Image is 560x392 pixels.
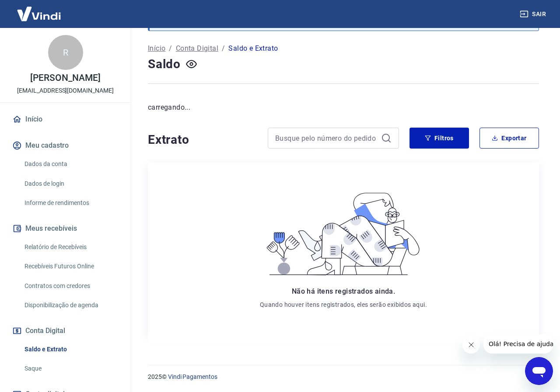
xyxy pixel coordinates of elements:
h4: Saldo [148,56,181,73]
a: Saldo e Extrato [21,340,120,358]
p: [PERSON_NAME] [30,73,100,83]
a: Conta Digital [176,43,218,54]
a: Informe de rendimentos [21,194,120,212]
iframe: Fechar mensagem [462,336,480,354]
a: Início [10,110,120,129]
h4: Extrato [148,131,257,149]
p: Quando houver itens registrados, eles serão exibidos aqui. [260,300,427,309]
a: Contratos com credores [21,277,120,295]
a: Disponibilização de agenda [21,296,120,314]
a: Dados da conta [21,155,120,173]
p: 2025 © [148,372,539,382]
input: Busque pelo número do pedido [275,132,378,145]
p: / [222,43,225,54]
button: Sair [518,6,549,22]
a: Relatório de Recebíveis [21,238,120,256]
a: Dados de login [21,175,120,193]
span: Não há itens registrados ainda. [292,287,395,295]
button: Exportar [479,128,539,149]
button: Conta Digital [10,321,120,340]
iframe: Botão para abrir a janela de mensagens [525,357,553,385]
a: Saque [21,360,120,378]
iframe: Mensagem da empresa [483,334,553,354]
span: Olá! Precisa de ajuda? [5,6,73,13]
button: Meu cadastro [10,136,120,155]
img: Vindi [10,0,67,27]
div: R [48,35,83,70]
a: Recebíveis Futuros Online [21,257,120,275]
p: Saldo e Extrato [228,43,278,54]
button: Filtros [409,128,469,149]
button: Meus recebíveis [10,219,120,238]
a: Início [148,43,165,54]
a: Vindi Pagamentos [168,373,217,380]
p: / [169,43,172,54]
p: [EMAIL_ADDRESS][DOMAIN_NAME] [17,86,114,95]
p: carregando... [148,102,539,113]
